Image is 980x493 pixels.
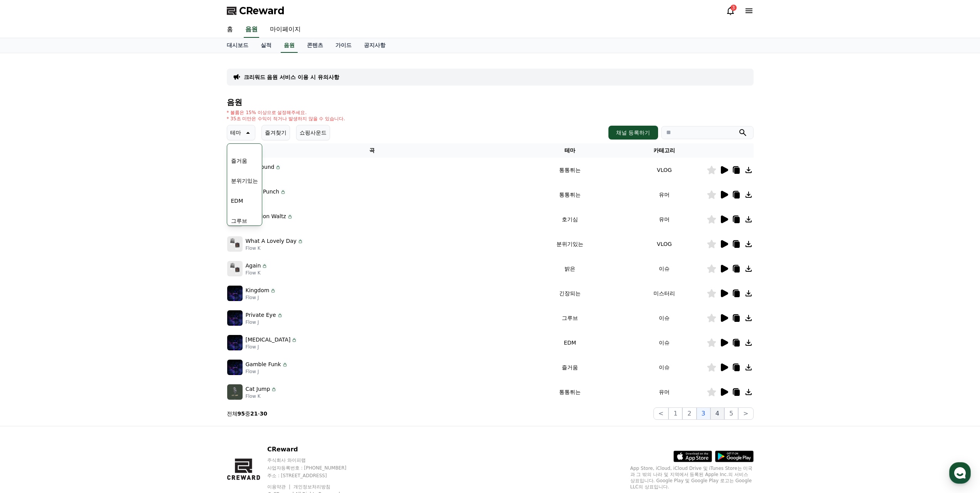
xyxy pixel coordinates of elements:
[51,244,99,264] a: 대화
[227,116,345,122] p: * 35초 미만은 수익이 적거나 발생하지 않을 수 있습니다.
[622,380,707,404] td: 유머
[239,5,285,17] span: CReward
[518,380,622,404] td: 통통튀는
[622,207,707,232] td: 유머
[246,319,283,325] p: Flow J
[244,73,339,81] a: 크리워드 음원 서비스 이용 시 유의사항
[228,152,250,169] button: 즐거움
[246,220,293,227] p: Flow K
[246,336,291,344] p: [MEDICAL_DATA]
[267,473,361,479] p: 주소 : [STREET_ADDRESS]
[221,38,255,53] a: 대시보드
[518,256,622,281] td: 밝은
[358,38,392,53] a: 공지사항
[518,182,622,207] td: 통통튀는
[260,411,267,417] strong: 30
[228,172,261,189] button: 분위기있는
[238,411,245,417] strong: 95
[227,125,255,140] button: 테마
[267,465,361,471] p: 사업자등록번호 : [PHONE_NUMBER]
[682,407,696,420] button: 2
[630,465,754,490] p: App Store, iCloud, iCloud Drive 및 iTunes Store는 미국과 그 밖의 나라 및 지역에서 등록된 Apple Inc.의 서비스 상표입니다. Goo...
[622,256,707,281] td: 이슈
[518,355,622,380] td: 즐거움
[518,143,622,158] th: 테마
[228,212,250,229] button: 그루브
[246,311,276,319] p: Private Eye
[518,207,622,232] td: 호기심
[227,143,518,158] th: 곡
[227,98,754,106] h4: 음원
[250,411,258,417] strong: 21
[227,109,345,116] p: * 볼륨은 15% 이상으로 설정해주세요.
[301,38,329,53] a: 콘텐츠
[227,236,243,252] img: music
[296,125,330,140] button: 쇼핑사운드
[246,270,268,276] p: Flow K
[246,262,261,270] p: Again
[227,310,243,326] img: music
[622,158,707,182] td: VLOG
[227,261,243,276] img: music
[246,212,286,220] p: Question Waltz
[293,484,330,490] a: 개인정보처리방침
[668,407,682,420] button: 1
[518,281,622,306] td: 긴장되는
[267,457,361,463] p: 주식회사 와이피랩
[246,188,280,196] p: Meow Punch
[246,245,304,251] p: Flow K
[518,232,622,256] td: 분위기있는
[730,5,737,11] div: 3
[518,158,622,182] td: 통통튀는
[697,407,710,420] button: 3
[246,344,298,350] p: Flow J
[724,407,738,420] button: 5
[246,385,270,393] p: Cat Jump
[2,244,51,264] a: 홈
[261,125,290,140] button: 즐겨찾기
[608,126,658,140] button: 채널 등록하기
[227,5,285,17] a: CReward
[228,192,246,209] button: EDM
[726,6,735,15] a: 3
[221,22,239,38] a: 홈
[246,286,270,294] p: Kingdom
[622,182,707,207] td: 유머
[227,286,243,301] img: music
[622,355,707,380] td: 이슈
[99,244,148,264] a: 설정
[255,38,278,53] a: 실적
[246,237,297,245] p: What A Lovely Day
[230,127,241,138] p: 테마
[710,407,724,420] button: 4
[329,38,358,53] a: 가이드
[70,256,80,262] span: 대화
[622,281,707,306] td: 미스터리
[119,256,128,262] span: 설정
[622,143,707,158] th: 카테고리
[264,22,307,38] a: 마이페이지
[246,393,277,399] p: Flow K
[227,384,243,400] img: music
[227,410,268,417] p: 전체 중 -
[518,306,622,330] td: 그루브
[246,196,286,202] p: Flow K
[622,330,707,355] td: 이슈
[246,294,276,301] p: Flow J
[24,256,29,262] span: 홈
[653,407,668,420] button: <
[246,368,288,375] p: Flow J
[267,445,361,454] p: CReward
[622,232,707,256] td: VLOG
[281,38,298,53] a: 음원
[267,484,291,490] a: 이용약관
[246,360,281,368] p: Gamble Funk
[622,306,707,330] td: 이슈
[246,171,281,177] p: Flow K
[518,330,622,355] td: EDM
[227,335,243,350] img: music
[227,360,243,375] img: music
[244,22,259,38] a: 음원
